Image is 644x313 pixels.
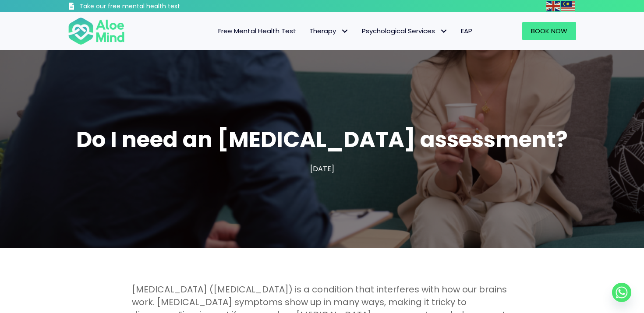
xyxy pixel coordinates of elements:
a: Psychological ServicesPsychological Services: submenu [355,22,454,40]
a: EAP [454,22,479,40]
span: EAP [461,26,472,35]
span: Therapy [309,26,349,35]
img: Aloe mind Logo [68,17,125,46]
img: en [546,1,560,11]
a: TherapyTherapy: submenu [303,22,355,40]
a: Take our free mental health test [68,2,227,12]
span: Free Mental Health Test [218,26,296,35]
span: Do I need an [MEDICAL_DATA] assessment? [76,124,568,155]
a: Whatsapp [612,283,631,302]
nav: Menu [136,22,479,40]
h3: Take our free mental health test [79,2,227,11]
img: ms [561,1,575,11]
a: Book Now [522,22,576,40]
a: English [546,1,561,11]
a: Malay [561,1,576,11]
span: Psychological Services: submenu [437,25,450,38]
span: [DATE] [310,164,334,174]
a: Free Mental Health Test [212,22,303,40]
span: Psychological Services [362,26,448,35]
span: Therapy: submenu [338,25,351,38]
span: Book Now [531,26,567,35]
